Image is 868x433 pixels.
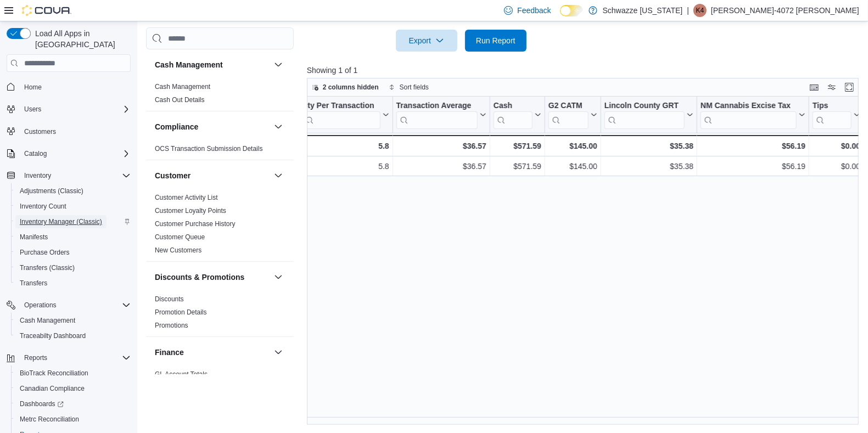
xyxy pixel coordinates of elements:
[155,272,244,283] h3: Discounts & Promotions
[560,5,583,16] input: Dark Mode
[155,233,205,241] span: Customer Queue
[15,261,131,274] span: Transfers (Classic)
[20,351,52,364] button: Reports
[20,147,131,160] span: Catalog
[701,160,805,173] div: $56.19
[11,245,135,260] button: Purchase Orders
[813,101,860,129] button: Tips
[301,160,389,173] div: 5.8
[155,193,218,202] span: Customer Activity List
[155,144,263,153] span: OCS Transaction Submission Details
[15,215,107,228] a: Inventory Manager (Classic)
[20,125,60,138] a: Customers
[604,160,693,173] div: $35.38
[155,321,188,330] span: Promotions
[301,101,380,111] div: Qty Per Transaction
[400,83,429,92] span: Sort fields
[11,214,135,229] button: Inventory Manager (Classic)
[2,168,135,183] button: Inventory
[808,81,821,94] button: Keyboard shortcuts
[24,353,47,362] span: Reports
[155,96,205,104] a: Cash Out Details
[301,139,389,153] div: 5.8
[155,83,210,91] a: Cash Management
[155,95,205,104] span: Cash Out Details
[155,121,198,132] h3: Compliance
[155,370,208,379] span: GL Account Totals
[402,30,451,52] span: Export
[548,139,597,153] div: $145.00
[701,101,805,129] button: NM Cannabis Excise Tax
[323,83,379,92] span: 2 columns hidden
[396,160,486,173] div: $36.57
[701,101,797,129] div: NM Cannabis Excise Tax
[15,215,131,228] span: Inventory Manager (Classic)
[155,206,226,215] span: Customer Loyalty Points
[15,413,83,426] a: Metrc Reconciliation
[2,146,135,161] button: Catalog
[155,295,184,303] span: Discounts
[604,139,693,153] div: $35.38
[396,30,457,52] button: Export
[24,171,51,180] span: Inventory
[11,199,135,214] button: Inventory Count
[20,187,83,195] span: Adjustments (Classic)
[15,314,80,327] a: Cash Management
[272,346,285,359] button: Finance
[155,82,210,91] span: Cash Management
[711,4,859,17] p: [PERSON_NAME]-4072 [PERSON_NAME]
[15,184,88,198] a: Adjustments (Classic)
[15,367,131,380] span: BioTrack Reconciliation
[20,316,75,325] span: Cash Management
[11,396,135,412] a: Dashboards
[2,78,135,94] button: Home
[155,121,270,132] button: Compliance
[155,272,270,283] button: Discounts & Promotions
[155,347,184,358] h3: Finance
[155,145,263,153] a: OCS Transaction Submission Details
[20,147,51,160] button: Catalog
[22,5,71,16] img: Cova
[20,125,131,138] span: Customers
[155,194,218,201] a: Customer Activity List
[20,202,66,211] span: Inventory Count
[20,169,131,182] span: Inventory
[11,275,135,291] button: Transfers
[20,248,70,257] span: Purchase Orders
[24,127,56,136] span: Customers
[24,301,57,310] span: Operations
[396,101,486,129] button: Transaction Average
[155,322,188,329] a: Promotions
[20,369,88,378] span: BioTrack Reconciliation
[603,4,683,17] p: Schwazze [US_STATE]
[146,191,294,261] div: Customer
[843,81,856,94] button: Enter fullscreen
[15,277,131,290] span: Transfers
[155,170,191,181] h3: Customer
[15,413,131,426] span: Metrc Reconciliation
[20,217,102,226] span: Inventory Manager (Classic)
[24,83,42,92] span: Home
[693,4,707,17] div: Karen-4072 Collazo
[146,80,294,111] div: Cash Management
[155,233,205,241] a: Customer Queue
[548,160,597,173] div: $145.00
[813,160,860,173] div: $0.00
[15,200,71,213] a: Inventory Count
[696,4,704,17] span: K4
[11,365,135,381] button: BioTrack Reconciliation
[813,101,852,111] div: Tips
[20,263,75,272] span: Transfers (Classic)
[20,233,48,241] span: Manifests
[494,101,533,129] div: Cash
[20,103,131,116] span: Users
[301,101,389,129] button: Qty Per Transaction
[687,4,689,17] p: |
[20,103,46,116] button: Users
[15,397,131,410] span: Dashboards
[272,169,285,182] button: Customer
[155,370,208,378] a: GL Account Totals
[494,139,541,153] div: $571.59
[20,351,131,364] span: Reports
[11,313,135,328] button: Cash Management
